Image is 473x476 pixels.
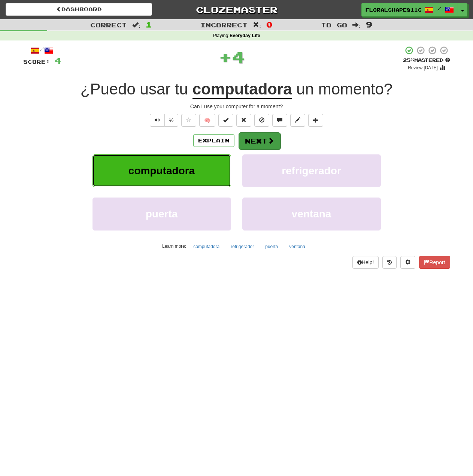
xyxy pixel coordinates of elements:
[90,21,127,28] span: Correct
[162,244,186,249] small: Learn more:
[236,114,251,127] button: Reset to 0% Mastered (alt+r)
[199,114,215,127] button: 🧠
[266,20,273,29] span: 0
[218,114,233,127] button: Set this sentence to 100% Mastered (alt+m)
[192,80,292,99] u: computadora
[366,6,421,13] span: FloralShape8116
[55,56,61,65] span: 4
[308,114,323,127] button: Add to collection (alt+a)
[361,3,458,16] a: FloralShape8116 /
[230,33,260,38] strong: Everyday Life
[81,80,136,98] span: ¿Puedo
[148,114,179,127] div: Text-to-speech controls
[321,21,347,28] span: To go
[23,103,450,110] div: Can I use your computer for a moment?
[290,114,305,127] button: Edit sentence (alt+d)
[181,114,196,127] button: Favorite sentence (alt+f)
[150,114,165,127] button: Play sentence audio (ctl+space)
[175,80,188,98] span: tu
[164,114,179,127] button: ½
[292,80,393,98] span: ?
[146,208,178,220] span: puerta
[408,65,438,70] small: Review: [DATE]
[285,241,309,252] button: ventana
[282,165,341,177] span: refrigerador
[318,80,384,98] span: momento
[93,154,231,187] button: computadora
[261,241,282,252] button: puerta
[382,256,397,269] button: Round history (alt+y)
[403,57,414,63] span: 25 %
[272,114,287,127] button: Discuss sentence (alt+u)
[232,48,245,66] span: 4
[254,114,269,127] button: Ignore sentence (alt+i)
[219,46,232,68] span: +
[403,57,450,64] div: Mastered
[93,198,231,230] button: puerta
[253,22,261,28] span: :
[352,256,379,269] button: Help!
[292,208,331,220] span: ventana
[227,241,258,252] button: refrigerador
[23,58,50,65] span: Score:
[366,20,372,29] span: 9
[6,3,152,16] a: Dashboard
[239,132,281,150] button: Next
[132,22,140,28] span: :
[146,20,152,29] span: 1
[193,134,234,147] button: Explain
[437,6,441,11] span: /
[23,46,61,55] div: /
[242,154,381,187] button: refrigerador
[419,256,450,269] button: Report
[140,80,171,98] span: usar
[296,80,314,98] span: un
[128,165,195,177] span: computadora
[200,21,248,28] span: Incorrect
[352,22,361,28] span: :
[189,241,224,252] button: computadora
[163,3,310,16] a: Clozemaster
[242,198,381,230] button: ventana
